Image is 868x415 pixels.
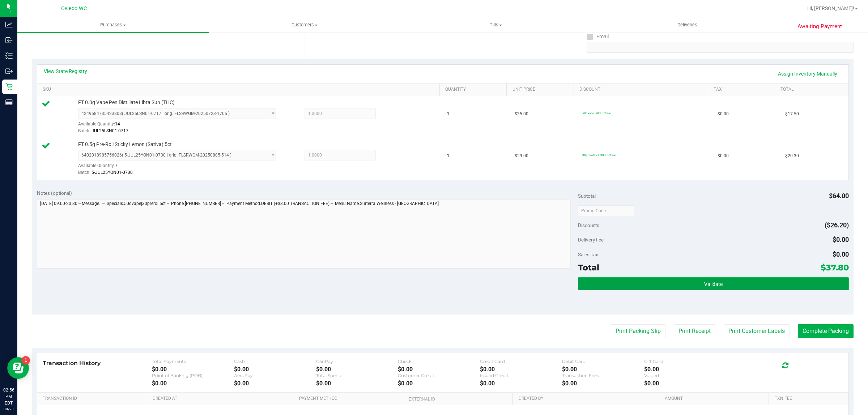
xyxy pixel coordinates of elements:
[480,366,562,373] div: $0.00
[316,366,398,373] div: $0.00
[78,141,172,148] span: FT 0.5g Pre-Roll Sticky Lemon (Sativa) 5ct
[578,237,604,243] span: Delivery Fee
[17,22,209,28] span: Purchases
[644,359,726,364] div: Gift Card
[562,359,644,364] div: Debit Card
[316,380,398,387] div: $0.00
[3,406,14,412] p: 08/23
[234,380,316,387] div: $0.00
[825,221,849,229] span: ($26.20)
[833,236,849,243] span: $0.00
[78,99,175,106] span: FT 0.3g Vape Pen Distillate Libra Sun (THC)
[152,366,234,373] div: $0.00
[785,111,799,117] span: $17.50
[78,161,286,175] div: Available Quantity:
[579,87,705,93] a: Discount
[798,324,854,338] button: Complete Packing
[3,387,14,406] p: 02:56 PM EDT
[797,22,842,31] span: Awaiting Payment
[152,373,234,378] div: Point of Banking (POB)
[445,87,504,93] a: Quantity
[115,163,118,168] span: 7
[785,153,799,159] span: $20.30
[578,277,848,290] button: Validate
[7,357,29,379] iframe: Resource center
[718,111,729,117] span: $0.00
[5,83,13,90] inline-svg: Retail
[578,252,598,257] span: Sales Tax
[773,68,842,80] a: Assign Inventory Manually
[833,251,849,258] span: $0.00
[704,281,723,287] span: Validate
[512,87,571,93] a: Unit Price
[644,366,726,373] div: $0.00
[578,262,599,273] span: Total
[724,324,790,338] button: Print Customer Labels
[718,153,729,159] span: $0.00
[515,153,528,159] span: $29.00
[153,396,290,402] a: Created At
[582,153,616,157] span: 30preroll5ct: 30% off line
[578,219,599,232] span: Discounts
[714,87,772,93] a: Tax
[92,128,128,133] span: JUL25LSN01-0717
[92,170,133,175] span: 5-JUL25YON01-0730
[519,396,656,402] a: Created By
[21,356,30,365] iframe: Resource center unread badge
[398,359,480,364] div: Check
[400,17,591,33] a: Tills
[403,393,512,406] th: External ID
[5,21,13,28] inline-svg: Analytics
[665,396,766,402] a: Amount
[299,396,400,402] a: Payment Method
[775,396,839,402] a: Txn Fee
[234,373,316,378] div: AeroPay
[821,262,849,273] span: $37.80
[43,87,437,93] a: SKU
[480,373,562,378] div: Issued Credit
[674,324,715,338] button: Print Receipt
[398,366,480,373] div: $0.00
[447,111,450,117] span: 1
[152,380,234,387] div: $0.00
[780,87,839,93] a: Total
[644,380,726,387] div: $0.00
[668,22,707,28] span: Deliveries
[209,17,400,33] a: Customers
[78,119,286,133] div: Available Quantity:
[447,153,450,159] span: 1
[562,366,644,373] div: $0.00
[5,68,13,75] inline-svg: Outbound
[234,359,316,364] div: Cash
[562,380,644,387] div: $0.00
[807,5,854,11] span: Hi, [PERSON_NAME]!
[587,31,609,42] label: Email
[480,380,562,387] div: $0.00
[400,22,591,28] span: Tills
[611,324,665,338] button: Print Packing Slip
[644,373,726,378] div: Voided
[78,170,90,175] span: Batch:
[578,193,596,199] span: Subtotal
[316,359,398,364] div: CanPay
[515,111,528,117] span: $35.00
[43,396,144,402] a: Transaction ID
[480,359,562,364] div: Credit Card
[78,128,90,133] span: Batch:
[5,37,13,44] inline-svg: Inbound
[37,190,72,196] span: Notes (optional)
[209,22,400,28] span: Customers
[5,52,13,59] inline-svg: Inventory
[398,380,480,387] div: $0.00
[61,5,87,12] span: Oviedo WC
[234,366,316,373] div: $0.00
[562,373,644,378] div: Transaction Fees
[152,359,234,364] div: Total Payments
[5,99,13,106] inline-svg: Reports
[115,121,120,127] span: 14
[582,111,611,115] span: 50dvape: 50% off line
[44,68,87,75] a: View State Registry
[398,373,480,378] div: Customer Credit
[17,17,209,33] a: Purchases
